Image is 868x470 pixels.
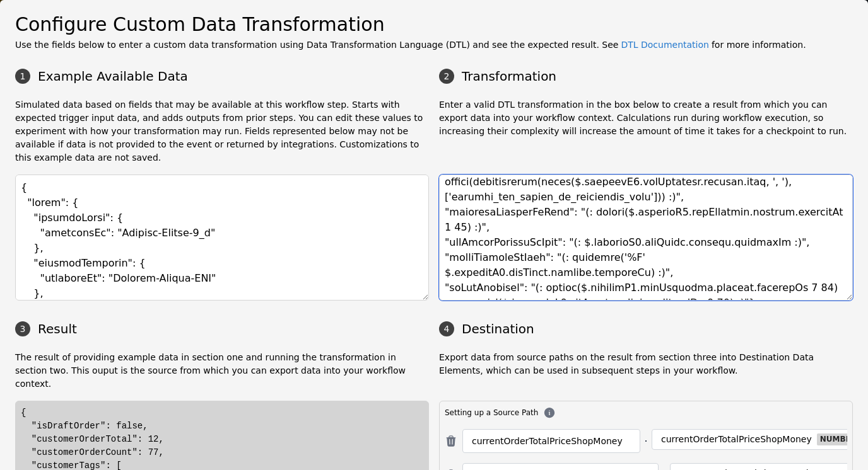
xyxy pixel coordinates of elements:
[621,40,709,50] a: DTL Documentation
[15,319,429,338] h3: Result
[15,40,618,50] span: Use the fields below to enter a custom data transformation using Data Transformation Language (DT...
[439,67,853,86] h3: Transformation
[439,351,853,391] p: Export data from source paths on the result from section three into Destination Data Elements, wh...
[15,69,30,84] div: 1
[445,406,847,419] div: Setting up a Source Path
[817,433,860,445] div: number
[15,351,429,391] p: The result of providing example data in section one and running the transformation in section two...
[15,175,429,301] textarea: { "lorem": { "ipsumdoLorsi": { "ametconsEc": "Adipisc-Elitse-9_d" }, "eiusmodTemporin": { "utlabo...
[439,321,454,336] div: 4
[439,69,454,84] div: 2
[472,433,631,449] input: Enter a Source Path
[712,40,806,50] span: for more information.
[15,67,429,86] h3: Example Available Data
[661,434,812,445] div: currentOrderTotalPriceShopMoney
[439,175,853,301] textarea: { "loremipSumdoLorsiTametConsEctet": "(: $.adipi.elitsedDoeiusModtem.incid_utlab_etd.magn_aliqu.e...
[15,10,853,38] h2: Configure Custom Data Transformation
[15,321,30,336] div: 3
[439,98,853,164] p: Enter a valid DTL transformation in the box below to create a result from which you can export da...
[15,98,429,164] p: Simulated data based on fields that may be available at this workflow step. Starts with expected ...
[439,319,853,338] h3: Destination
